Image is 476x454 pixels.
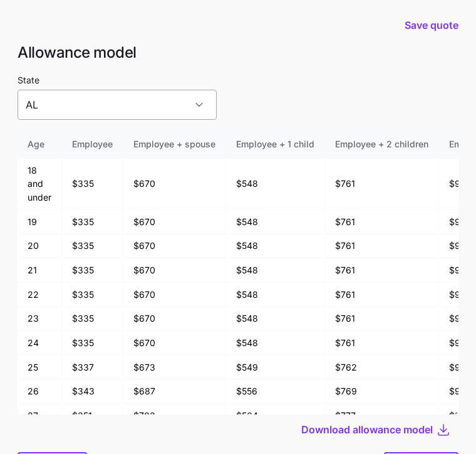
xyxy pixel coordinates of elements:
[18,210,62,235] td: 19
[226,234,325,258] td: $548
[62,307,123,331] td: $335
[62,379,123,404] td: $343
[226,159,325,210] td: $548
[325,258,439,283] td: $761
[62,331,123,356] td: $335
[226,307,325,331] td: $548
[18,331,62,356] td: 24
[123,404,226,428] td: $703
[226,283,325,307] td: $548
[395,8,468,43] button: Save quote
[226,210,325,235] td: $548
[28,137,51,151] div: Age
[62,159,123,210] td: $335
[62,356,123,380] td: $337
[18,258,62,283] td: 21
[226,379,325,404] td: $556
[325,356,439,380] td: $762
[123,379,226,404] td: $687
[18,43,458,62] h1: Allowance model
[18,90,217,120] input: Select a state
[18,159,62,210] td: 18 and under
[62,404,123,428] td: $351
[325,379,439,404] td: $769
[123,356,226,380] td: $673
[226,258,325,283] td: $548
[18,234,62,258] td: 20
[62,258,123,283] td: $335
[123,159,226,210] td: $670
[123,210,226,235] td: $670
[123,307,226,331] td: $670
[405,18,458,33] span: Save quote
[325,404,439,428] td: $777
[18,356,62,380] td: 25
[133,137,215,151] div: Employee + spouse
[18,379,62,404] td: 26
[325,283,439,307] td: $761
[123,258,226,283] td: $670
[18,307,62,331] td: 23
[18,404,62,428] td: 27
[335,137,428,151] div: Employee + 2 children
[123,331,226,356] td: $670
[226,356,325,380] td: $549
[62,210,123,235] td: $335
[123,283,226,307] td: $670
[236,137,314,151] div: Employee + 1 child
[301,422,433,437] span: Download allowance model
[18,283,62,307] td: 22
[325,234,439,258] td: $761
[325,307,439,331] td: $761
[325,210,439,235] td: $761
[72,137,113,151] div: Employee
[62,234,123,258] td: $335
[301,422,436,437] button: Download allowance model
[325,331,439,356] td: $761
[62,283,123,307] td: $335
[325,159,439,210] td: $761
[123,234,226,258] td: $670
[226,404,325,428] td: $564
[226,331,325,356] td: $548
[18,73,39,87] label: State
